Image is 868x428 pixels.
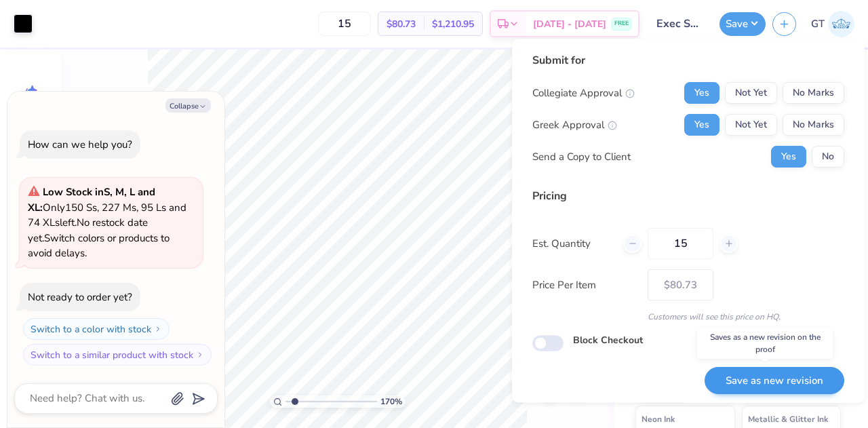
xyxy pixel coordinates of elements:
[532,277,637,293] label: Price Per Item
[642,412,675,426] span: Neon Ink
[812,146,844,168] button: No
[154,325,162,333] img: Switch to a color with stock
[28,185,186,260] span: Only 150 Ss, 227 Ms, 95 Ls and 74 XLs left. Switch colors or products to avoid delays.
[532,52,844,69] div: Submit for
[648,228,713,259] input: – –
[380,395,402,408] span: 170 %
[725,114,777,136] button: Not Yet
[28,185,155,214] strong: Low Stock in S, M, L and XL :
[614,19,629,28] span: FREE
[387,17,416,31] span: $80.73
[719,12,766,36] button: Save
[28,138,132,151] div: How can we help you?
[697,328,833,359] div: Saves as a new revision on the proof
[165,98,211,113] button: Collapse
[532,188,844,204] div: Pricing
[533,17,606,31] span: [DATE] - [DATE]
[783,114,844,136] button: No Marks
[573,333,643,347] label: Block Checkout
[28,290,132,304] div: Not ready to order yet?
[811,11,854,37] a: GT
[23,344,212,366] button: Switch to a similar product with stock
[783,82,844,104] button: No Marks
[684,82,719,104] button: Yes
[771,146,806,168] button: Yes
[532,117,617,133] div: Greek Approval
[432,17,474,31] span: $1,210.95
[28,216,148,245] span: No restock date yet.
[23,318,170,340] button: Switch to a color with stock
[318,12,371,36] input: – –
[748,412,828,426] span: Metallic & Glitter Ink
[532,85,635,101] div: Collegiate Approval
[646,10,713,37] input: Untitled Design
[532,236,613,252] label: Est. Quantity
[196,351,204,359] img: Switch to a similar product with stock
[725,82,777,104] button: Not Yet
[811,16,825,32] span: GT
[532,311,844,323] div: Customers will see this price on HQ.
[828,11,854,37] img: Gayathree Thangaraj
[705,367,844,395] button: Save as new revision
[532,149,631,165] div: Send a Copy to Client
[684,114,719,136] button: Yes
